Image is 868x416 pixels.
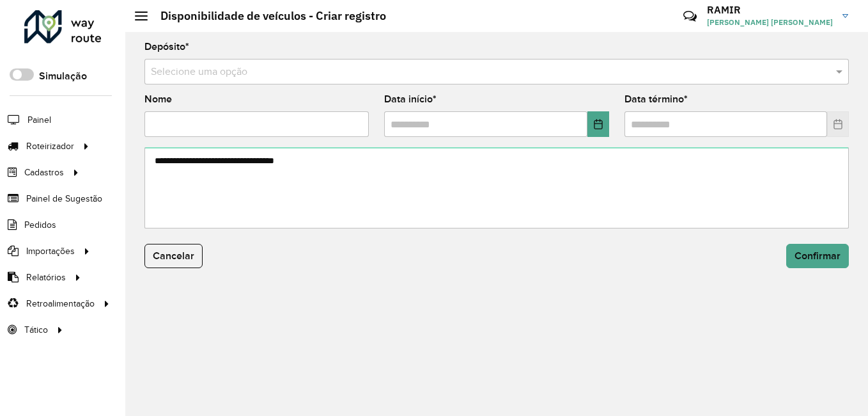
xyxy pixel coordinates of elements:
[624,92,688,107] label: Data término
[384,92,437,107] label: Data início
[144,39,189,54] label: Depósito
[144,244,203,268] button: Cancelar
[144,92,172,107] label: Nome
[676,3,704,30] a: Contato Rápido
[794,250,841,261] span: Confirmar
[26,140,74,153] span: Roteirizador
[707,17,833,28] span: [PERSON_NAME] [PERSON_NAME]
[26,271,66,284] span: Relatórios
[26,244,75,258] span: Importações
[39,68,87,84] label: Simulação
[26,297,95,310] span: Retroalimentação
[24,218,56,232] span: Pedidos
[24,323,48,337] span: Tático
[24,166,64,179] span: Cadastros
[707,4,833,16] h3: RAMIR
[27,113,51,127] span: Painel
[26,192,102,205] span: Painel de Sugestão
[587,111,609,137] button: Choose Date
[153,250,194,261] span: Cancelar
[786,244,849,268] button: Confirmar
[148,9,386,23] h2: Disponibilidade de veículos - Criar registro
